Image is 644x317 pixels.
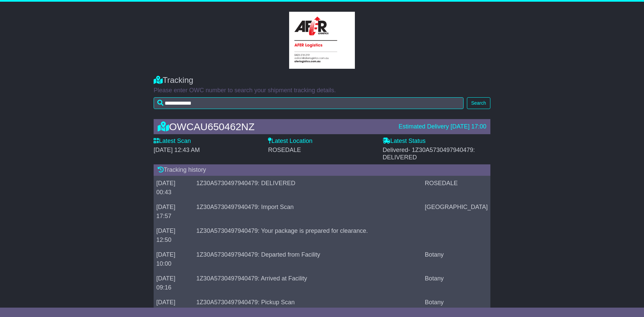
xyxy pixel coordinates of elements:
[289,12,355,69] img: GetCustomerLogo
[383,138,426,145] label: Latest Status
[194,247,422,271] td: 1Z30A5730497940479: Departed from Facility
[194,200,422,223] td: 1Z30A5730497940479: Import Scan
[154,164,490,176] div: Tracking history
[467,97,490,109] button: Search
[194,271,422,295] td: 1Z30A5730497940479: Arrived at Facility
[154,87,490,94] p: Please enter OWC number to search your shipment tracking details.
[154,223,194,247] td: [DATE] 12:50
[154,247,194,271] td: [DATE] 10:00
[154,75,490,85] div: Tracking
[422,200,490,223] td: [GEOGRAPHIC_DATA]
[194,176,422,200] td: 1Z30A5730497940479: DELIVERED
[268,147,301,153] span: ROSEDALE
[154,200,194,223] td: [DATE] 17:57
[154,121,395,132] div: OWCAU650462NZ
[154,147,200,153] span: [DATE] 12:43 AM
[154,271,194,295] td: [DATE] 09:16
[422,271,490,295] td: Botany
[154,138,191,145] label: Latest Scan
[383,147,475,161] span: Delivered
[422,176,490,200] td: ROSEDALE
[398,123,486,130] div: Estimated Delivery [DATE] 17:00
[383,147,475,161] span: - 1Z30A5730497940479: DELIVERED
[154,176,194,200] td: [DATE] 00:43
[194,223,422,247] td: 1Z30A5730497940479: Your package is prepared for clearance.
[268,138,312,145] label: Latest Location
[422,247,490,271] td: Botany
